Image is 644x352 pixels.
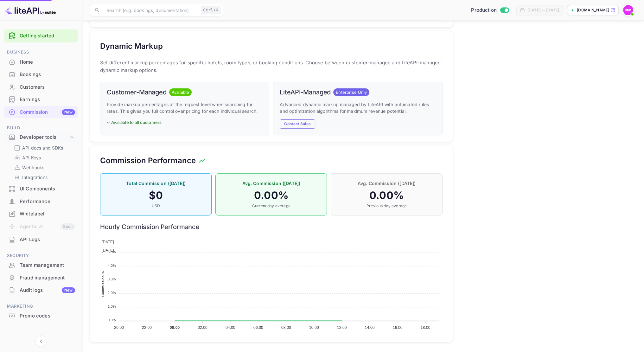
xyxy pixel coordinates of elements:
[11,143,76,152] div: API docs and SDKs
[4,310,78,322] div: Promo codes
[4,132,78,143] div: Developer tools
[4,106,78,118] a: CommissionNew
[4,183,78,195] div: UI Components
[527,7,559,13] div: [DATE] — [DATE]
[4,56,78,68] div: Home
[4,310,78,322] a: Promo codes
[222,180,320,187] p: Avg. Commission ([DATE])
[62,287,75,293] div: New
[577,7,609,13] p: [DOMAIN_NAME]
[103,4,198,16] input: Search (e.g. bookings, documentation)
[280,119,315,129] button: Contact Sales
[337,180,436,187] p: Avg. Commission ([DATE])
[337,189,436,202] h4: 0.00 %
[309,325,319,330] tspan: 10:00
[222,189,320,202] h4: 0.00 %
[333,89,369,96] span: Enterprise Only
[20,274,75,282] div: Fraud management
[4,183,78,195] a: UI Components
[20,236,75,243] div: API Logs
[623,5,633,15] img: Mark Philip
[108,304,116,308] tspan: 1.0%
[20,262,75,269] div: Team management
[14,174,73,181] a: Integrations
[20,59,75,66] div: Home
[4,93,78,105] a: Earnings
[253,325,263,330] tspan: 06:00
[107,203,205,209] p: USD
[4,234,78,245] a: API Logs
[102,248,114,253] span: [DATE]
[4,68,78,80] a: Bookings
[100,59,443,74] p: Set different markup percentages for specific hotels, room types, or booking conditions. Choose b...
[22,154,41,161] p: API Keys
[421,325,430,330] tspan: 18:00
[108,277,116,281] tspan: 3.0%
[4,49,78,56] span: Business
[5,5,56,15] img: LiteAPI logo
[108,250,116,253] tspan: 5.0%
[4,208,78,220] a: Whitelabel
[4,29,78,42] div: Getting started
[4,252,78,259] span: Security
[11,153,76,162] div: API Keys
[102,240,114,244] span: [DATE]
[14,144,73,151] a: API docs and SDKs
[20,198,75,205] div: Performance
[11,173,76,182] div: Integrations
[198,325,207,330] tspan: 02:00
[100,41,163,51] h5: Dynamic Markup
[20,134,69,141] div: Developer tools
[393,325,403,330] tspan: 16:00
[20,210,75,218] div: Whitelabel
[22,164,44,171] p: Webhooks
[4,195,78,207] a: Performance
[22,174,48,181] p: Integrations
[4,272,78,284] div: Fraud management
[114,325,124,330] tspan: 20:00
[107,119,263,126] p: ✓ Available to all customers
[281,325,291,330] tspan: 08:00
[280,88,331,96] h6: LiteAPI-Managed
[20,185,75,193] div: UI Components
[222,203,320,209] p: Current day average
[20,312,75,320] div: Promo codes
[4,56,78,68] a: Home
[14,154,73,161] a: API Keys
[62,109,75,115] div: New
[22,144,63,151] p: API docs and SDKs
[4,195,78,208] div: Performance
[20,84,75,91] div: Customers
[170,325,180,330] tspan: 00:00
[100,156,196,166] h5: Commission Performance
[108,318,116,322] tspan: 0.0%
[4,81,78,93] div: Customers
[4,68,78,81] div: Bookings
[4,284,78,297] div: Audit logsNew
[20,287,75,294] div: Audit logs
[226,325,235,330] tspan: 04:00
[337,325,347,330] tspan: 12:00
[107,101,263,114] p: Provide markup percentages at the request level when searching for rates. This gives you full con...
[4,208,78,220] div: Whitelabel
[107,88,167,96] h6: Customer-Managed
[4,81,78,93] a: Customers
[169,89,192,96] span: Available
[108,264,116,267] tspan: 4.0%
[4,272,78,284] a: Fraud management
[108,291,116,295] tspan: 2.0%
[20,96,75,103] div: Earnings
[337,203,436,209] p: Previous day average
[11,163,76,172] div: Webhooks
[35,336,47,347] button: Collapse navigation
[101,271,105,297] text: Commission %
[14,164,73,171] a: Webhooks
[20,109,75,116] div: Commission
[4,259,78,272] div: Team management
[100,223,443,231] h6: Hourly Commission Performance
[20,71,75,78] div: Bookings
[4,284,78,296] a: Audit logsNew
[201,6,220,14] div: Ctrl+K
[107,189,205,202] h4: $ 0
